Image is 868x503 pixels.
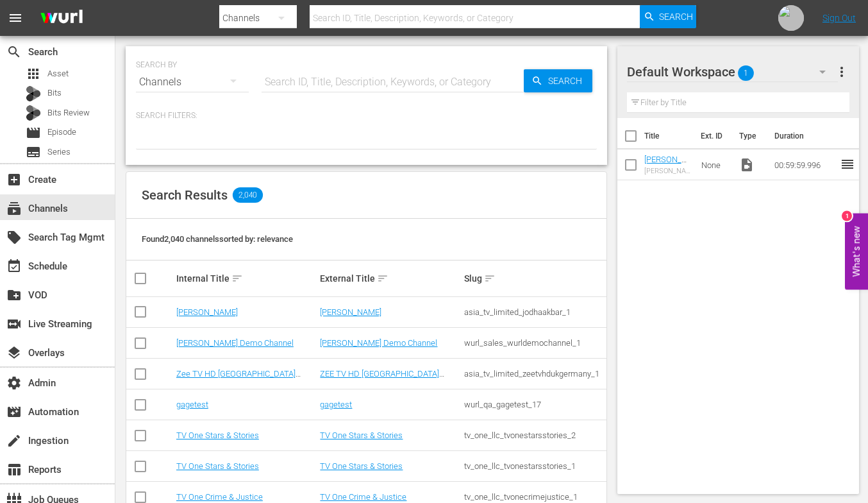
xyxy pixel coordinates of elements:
div: asia_tv_limited_jodhaakbar_1 [464,307,605,317]
div: Slug [464,271,605,286]
img: photo.jpg [778,5,804,31]
a: TV One Stars & Stories [176,461,259,471]
span: Bits [47,87,62,99]
a: [PERSON_NAME] Demo Channel [176,338,294,348]
span: Bits Review [47,107,90,119]
a: TV One Crime & Justice [176,492,263,502]
div: [PERSON_NAME] Logo 1 hr [644,167,691,175]
th: Duration [767,118,844,154]
span: Search Tag Mgmt [6,230,22,245]
div: tv_one_llc_tvonestarsstories_2 [464,431,605,440]
span: 2,040 [233,187,263,203]
span: Live Streaming [6,316,22,332]
div: wurl_qa_gagetest_17 [464,400,605,409]
a: TV One Stars & Stories [176,431,259,440]
a: Zee TV HD [GEOGRAPHIC_DATA] ([GEOGRAPHIC_DATA]) [176,369,301,388]
div: 1 [842,211,852,221]
span: Channels [6,201,22,216]
th: Ext. ID [693,118,731,154]
a: TV One Stars & Stories [320,431,403,440]
a: ZEE TV HD [GEOGRAPHIC_DATA] ([GEOGRAPHIC_DATA]) [320,369,444,388]
span: Overlays [6,345,22,361]
div: Channels [136,64,249,100]
span: 1 [738,60,754,87]
span: Search [543,69,592,92]
span: Reports [6,462,22,477]
span: reorder [840,157,855,172]
button: Search [524,69,592,92]
div: Bits [26,86,41,101]
td: None [696,149,735,180]
a: Sign Out [822,13,856,23]
a: TV One Crime & Justice [320,492,406,502]
span: Ingestion [6,433,22,448]
div: asia_tv_limited_zeetvhdukgermany_1 [464,369,605,379]
span: Episode [26,125,41,141]
button: more_vert [834,56,849,87]
span: Search [6,44,22,60]
span: Found 2,040 channels sorted by: relevance [142,234,293,244]
span: sort [377,273,388,284]
span: Video [739,157,755,173]
span: menu [8,10,23,26]
span: sort [231,273,243,284]
span: Asset [47,67,69,80]
span: Series [47,146,71,158]
a: TV One Stars & Stories [320,461,403,471]
span: Automation [6,404,22,420]
button: Open Feedback Widget [845,214,868,290]
span: Schedule [6,259,22,274]
div: External Title [320,271,460,286]
div: wurl_sales_wurldemochannel_1 [464,338,605,348]
span: Series [26,144,41,160]
span: VOD [6,287,22,303]
span: Admin [6,375,22,391]
a: gagetest [176,400,208,409]
a: [PERSON_NAME] Demo Channel [320,338,437,348]
p: Search Filters: [136,110,597,121]
span: Search [659,5,693,28]
span: more_vert [834,64,849,80]
span: Asset [26,66,41,81]
img: ans4CAIJ8jUAAAAAAAAAAAAAAAAAAAAAAAAgQb4GAAAAAAAAAAAAAAAAAAAAAAAAJMjXAAAAAAAAAAAAAAAAAAAAAAAAgAT5G... [31,3,92,33]
div: tv_one_llc_tvonestarsstories_1 [464,461,605,471]
span: Create [6,172,22,187]
td: 00:59:59.996 [769,149,840,180]
span: sort [484,273,496,284]
button: Search [640,5,696,28]
div: Default Workspace [627,54,839,90]
th: Title [644,118,694,154]
div: Bits Review [26,105,41,121]
div: Internal Title [176,271,317,286]
a: [PERSON_NAME] [176,307,238,317]
div: tv_one_llc_tvonecrimejustice_1 [464,492,605,502]
a: gagetest [320,400,352,409]
span: Search Results [142,187,228,203]
th: Type [731,118,767,154]
a: [PERSON_NAME] Logo 1 hr [644,155,689,183]
a: [PERSON_NAME] [320,307,381,317]
span: Episode [47,126,76,139]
